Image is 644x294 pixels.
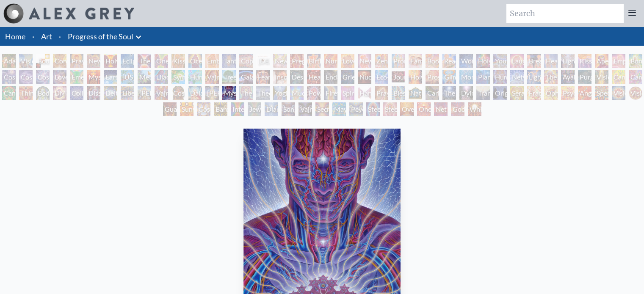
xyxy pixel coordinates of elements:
div: Psychomicrograph of a Fractal Paisley Cherub Feather Tip [561,86,575,100]
div: Visionary Origin of Language [19,54,33,68]
div: Purging [578,70,591,84]
div: Emerald Grail [70,70,83,84]
div: Dissectional Art for Tool's Lateralus CD [87,86,100,100]
div: Steeplehead 2 [383,102,397,116]
div: Eclipse [121,54,134,68]
div: Spectral Lotus [595,86,608,100]
div: Diamond Being [265,102,278,116]
div: Praying Hands [375,86,388,100]
div: Eco-Atlas [375,70,388,84]
div: Reading [442,54,456,68]
div: Power to the Peaceful [307,86,321,100]
div: Kiss of the [MEDICAL_DATA] [578,54,591,68]
div: One Taste [155,54,168,68]
div: Vision Crystal [612,86,625,100]
div: Sunyata [180,102,193,116]
div: The Kiss [138,54,151,68]
div: Dalai Lama [188,86,202,100]
div: Mystic Eye [222,86,236,100]
div: Copulating [239,54,253,68]
div: Aperture [595,54,608,68]
div: Human Geometry [493,70,507,84]
div: White Light [468,102,481,116]
div: Yogi & the Möbius Sphere [273,86,287,100]
div: Kissing [171,54,185,68]
div: Cosmic Creativity [2,70,16,84]
div: Glimpsing the Empyrean [442,70,456,84]
div: Nature of Mind [409,86,422,100]
div: Lilacs [155,70,168,84]
div: Networks [510,70,524,84]
div: Original Face [493,86,507,100]
div: Laughing Man [510,54,524,68]
div: Theologue [256,86,270,100]
a: Home [5,32,25,41]
div: New Man New Woman [87,54,100,68]
div: Body, Mind, Spirit [36,54,50,68]
div: Cannabis Sutra [629,70,642,84]
div: One [417,102,431,116]
div: Transfiguration [476,86,490,100]
div: Promise [392,54,405,68]
div: Vajra Horse [205,70,219,84]
div: The Soul Finds It's Way [442,86,456,100]
div: Breathing [527,54,541,68]
div: Firewalking [324,86,337,100]
div: DMT - The Spirit Molecule [53,86,66,100]
div: Newborn [273,54,287,68]
div: Dying [459,86,473,100]
div: Deities & Demons Drinking from the Milky Pool [104,86,117,100]
a: Progress of the Soul [68,30,133,42]
div: Ayahuasca Visitation [561,70,575,84]
div: Nursing [324,54,337,68]
div: [DEMOGRAPHIC_DATA] Embryo [256,54,270,68]
div: Metamorphosis [138,70,151,84]
div: Peyote Being [349,102,363,116]
div: Despair [290,70,304,84]
div: Fractal Eyes [527,86,541,100]
input: Search [506,4,624,23]
div: Grieving [341,70,354,84]
div: Family [409,54,422,68]
div: Contemplation [53,54,66,68]
div: Caring [426,86,439,100]
div: Symbiosis: Gall Wasp & Oak Tree [171,70,185,84]
div: Praying [70,54,83,68]
div: Love Circuit [341,54,354,68]
div: Young & Old [493,54,507,68]
div: Holy Family [476,54,490,68]
div: Collective Vision [70,86,83,100]
div: Net of Being [434,102,448,116]
div: Tantra [222,54,236,68]
div: Cannabis Mudra [612,70,625,84]
div: Steeplehead 1 [366,102,380,116]
a: Art [41,30,52,42]
div: Jewel Being [248,102,261,116]
div: Headache [307,70,321,84]
div: Lightworker [527,70,541,84]
div: [PERSON_NAME] [138,86,151,100]
div: Birth [307,54,321,68]
div: Vajra Being [299,102,312,116]
div: Vajra Guru [155,86,168,100]
div: Godself [451,102,464,116]
div: Journey of the Wounded Healer [392,70,405,84]
div: Earth Energies [104,70,117,84]
div: Secret Writing Being [315,102,329,116]
div: Third Eye Tears of Joy [19,86,33,100]
div: Bond [629,54,642,68]
div: Liberation Through Seeing [121,86,134,100]
div: Song of Vajra Being [282,102,295,116]
div: Guardian of Infinite Vision [163,102,177,116]
div: Zena Lotus [375,54,388,68]
li: · [29,27,38,46]
div: Embracing [205,54,219,68]
div: Healing [544,54,558,68]
div: Pregnancy [290,54,304,68]
div: Angel Skin [578,86,591,100]
div: Humming Bird [188,70,202,84]
div: Empowerment [612,54,625,68]
div: Prostration [426,70,439,84]
div: Blessing Hand [392,86,405,100]
div: Tree & Person [222,70,236,84]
